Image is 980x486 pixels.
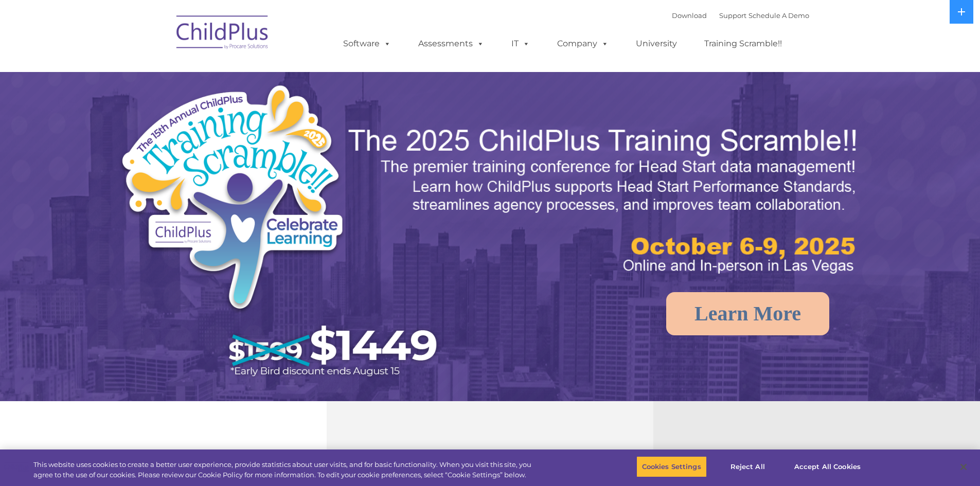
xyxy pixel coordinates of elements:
[789,456,866,478] button: Accept All Cookies
[171,8,274,60] img: ChildPlus by Procare Solutions
[501,33,540,54] a: IT
[716,456,780,478] button: Reject All
[636,456,707,478] button: Cookies Settings
[694,33,792,54] a: Training Scramble!!
[547,33,619,54] a: Company
[33,460,539,480] div: This website uses cookies to create a better user experience, provide statistics about user visit...
[333,33,401,54] a: Software
[672,11,707,20] a: Download
[626,33,687,54] a: University
[952,456,975,478] button: Close
[666,292,829,335] a: Learn More
[719,11,746,20] a: Support
[672,11,809,20] font: |
[408,33,494,54] a: Assessments
[749,11,809,20] a: Schedule A Demo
